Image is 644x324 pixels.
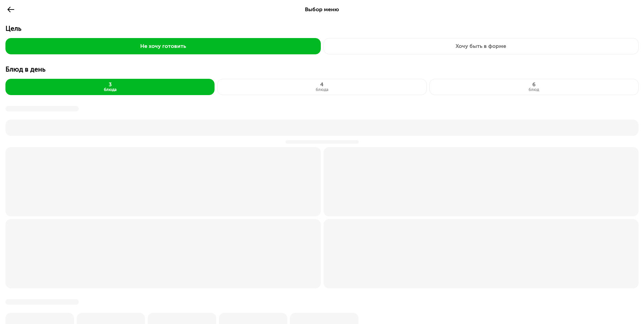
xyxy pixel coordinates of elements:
p: Цель [5,24,639,38]
span: Выбор меню [305,6,339,13]
div: 4 [316,82,328,87]
button: 6блюд [429,79,639,95]
div: 3 [104,82,116,87]
p: Блюд в день [5,65,639,79]
button: Не хочу готовить [5,38,321,54]
div: блюд [529,87,539,92]
div: блюда [316,87,328,92]
button: 3блюда [5,79,215,95]
div: блюда [104,87,116,92]
div: 6 [529,82,539,87]
button: Хочу быть в форме [324,38,639,54]
button: 4блюда [217,79,426,95]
